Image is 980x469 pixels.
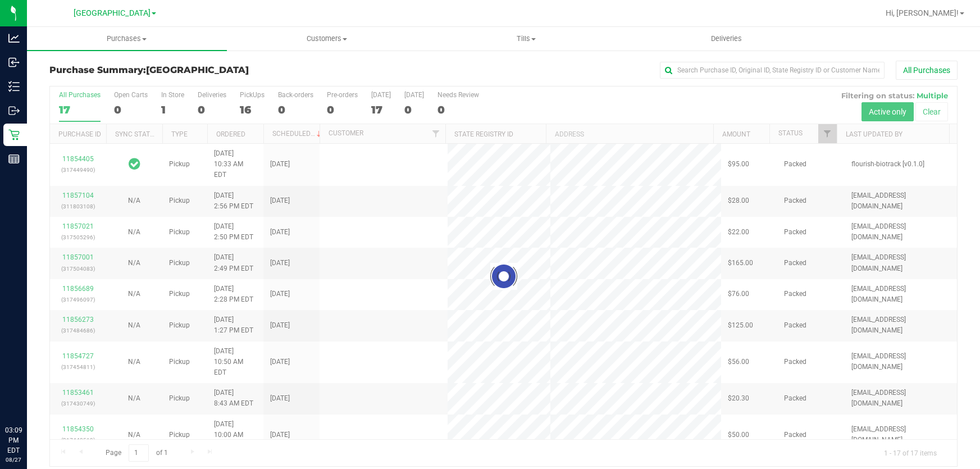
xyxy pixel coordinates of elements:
p: 03:09 PM EDT [5,425,22,456]
inline-svg: Inbound [8,57,20,68]
inline-svg: Outbound [8,105,20,116]
input: Search Purchase ID, Original ID, State Registry ID or Customer Name... [660,62,885,79]
inline-svg: Inventory [8,81,20,92]
button: All Purchases [896,61,958,80]
span: Deliveries [696,34,757,44]
iframe: Resource center [11,379,45,413]
h3: Purchase Summary: [49,65,352,75]
inline-svg: Retail [8,129,20,140]
span: Purchases [27,34,227,44]
a: Deliveries [626,27,826,51]
span: [GEOGRAPHIC_DATA] [74,8,151,18]
span: Tills [427,34,626,44]
p: 08/27 [5,456,22,464]
span: [GEOGRAPHIC_DATA] [146,65,249,75]
a: Tills [426,27,626,51]
span: Customers [227,34,426,44]
a: Purchases [27,27,227,51]
span: Hi, [PERSON_NAME]! [886,8,959,17]
inline-svg: Analytics [8,33,20,44]
a: Customers [227,27,427,51]
inline-svg: Reports [8,153,20,165]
